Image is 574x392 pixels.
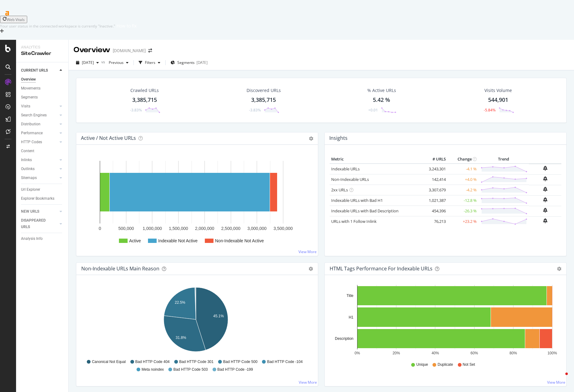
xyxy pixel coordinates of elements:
a: View More [547,380,565,385]
a: URLs with 1 Follow Inlink [331,219,377,224]
h4: Active / Not Active URLs [81,134,136,142]
a: Movements [21,85,64,92]
text: 0% [355,351,360,355]
button: Segments[DATE] [168,58,210,68]
div: SiteCrawler [21,50,63,57]
span: Duplicate [437,362,453,367]
a: Content [21,148,64,154]
a: Non-Indexable URLs [331,177,369,182]
td: 3,307,679 [423,185,447,195]
a: DISAPPEARED URLS [21,217,58,230]
div: gear [557,267,561,271]
text: H1 [349,315,354,319]
div: Crawled URLs [130,87,159,94]
div: -3.83% [130,107,142,113]
text: 80% [509,351,517,355]
div: HTTP Codes [21,139,42,145]
h4: Insights [329,134,348,142]
text: 22.5% [175,300,185,304]
span: Unique [416,362,428,367]
span: Segments [177,60,195,65]
th: Metric [330,155,423,164]
div: -5.84% [484,107,496,113]
div: Non-Indexable URLs Main Reason [81,265,159,272]
div: DISAPPEARED URLS [21,217,52,230]
a: Search Engines [21,112,58,119]
text: Indexable Not Active [158,238,198,243]
td: -12.8 % [447,195,478,206]
div: arrow-right-arrow-left [148,48,152,53]
svg: A chart. [81,155,311,251]
span: Not Set [463,362,475,367]
div: HTML Tags Performance for Indexable URLs [330,265,433,272]
span: Bad HTTP Code -104 [267,359,302,365]
span: How to fix [116,23,137,29]
a: Overview [21,76,64,83]
div: 3,385,715 [132,96,157,104]
span: Bad HTTP Code 301 [179,359,213,365]
div: Search Engines [21,112,47,119]
a: View More [298,249,317,254]
span: Bad HTTP Code -199 [217,367,253,372]
th: # URLS [423,155,447,164]
a: Inlinks [21,157,58,163]
div: Content [21,148,34,154]
text: 1,500,000 [169,226,188,231]
div: 544,901 [488,96,508,104]
text: 2,500,000 [221,226,240,231]
a: Outlinks [21,166,58,172]
span: Bad HTTP Code 503 [173,367,208,372]
text: 31.8% [176,335,186,340]
div: bell-plus [543,208,547,213]
td: 454,396 [423,206,447,216]
td: -26.3 % [447,206,478,216]
div: Visits Volume [484,87,512,94]
td: +23.2 % [447,216,478,227]
div: Outlinks [21,166,35,172]
div: % Active URLs [367,87,396,94]
td: -4.1 % [447,164,478,174]
div: Url Explorer [21,186,40,193]
span: Canonical Not Equal [92,359,125,365]
svg: A chart. [81,285,311,357]
span: Bad HTTP Code 500 [223,359,257,365]
div: Distribution [21,121,40,127]
text: Active [129,238,141,243]
button: Filters [136,58,163,68]
span: Web Vitals [7,17,25,22]
a: Segments [21,94,64,101]
th: Change [447,155,478,164]
div: Sitemaps [21,175,37,181]
div: bell-plus [543,218,547,223]
div: CURRENT URLS [21,67,48,74]
span: vs [101,59,106,65]
div: Analytics [21,45,63,50]
iframe: Intercom live chat [553,371,568,386]
a: Url Explorer [21,186,64,193]
div: Explorer Bookmarks [21,195,54,202]
div: bell-plus [543,166,547,171]
text: 0 [99,226,101,231]
text: 1,000,000 [143,226,162,231]
div: 3,385,715 [251,96,276,104]
div: Segments [21,94,38,101]
text: 40% [432,351,439,355]
a: Indexable URLs with Bad H1 [331,198,383,203]
div: [DATE] [196,60,208,65]
td: 142,414 [423,174,447,185]
a: Sitemaps [21,175,58,181]
svg: A chart. [330,285,559,357]
div: Analysis Info [21,236,43,242]
div: bell-plus [543,187,547,192]
a: Distribution [21,121,58,127]
td: 1,021,387 [423,195,447,206]
td: +4.0 % [447,174,478,185]
div: gear [309,267,313,271]
span: Bad HTTP Code 404 [135,359,170,365]
text: 100% [547,351,557,355]
a: HTTP Codes [21,139,58,145]
span: Meta noindex [141,367,164,372]
text: 20% [393,351,400,355]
